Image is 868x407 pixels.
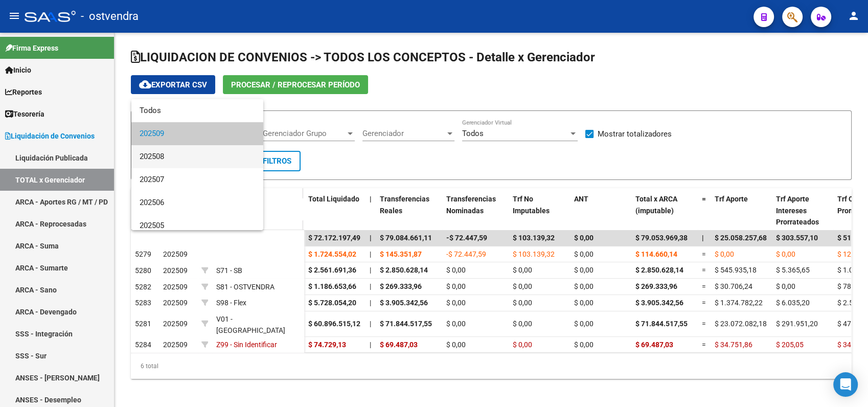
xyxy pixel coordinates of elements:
[833,372,858,397] div: Open Intercom Messenger
[140,99,255,122] span: Todos
[140,191,255,214] span: 202506
[140,145,255,168] span: 202508
[140,214,255,237] span: 202505
[140,168,255,191] span: 202507
[140,122,255,145] span: 202509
